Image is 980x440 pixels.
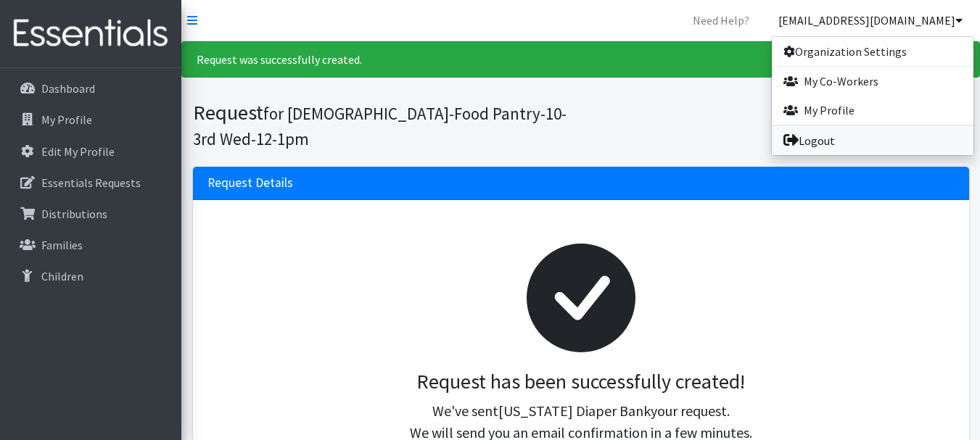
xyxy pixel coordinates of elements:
[193,100,576,150] h1: Request
[6,105,176,134] a: My Profile
[772,37,973,66] a: Organization Settings
[6,231,176,260] a: Families
[193,103,567,149] small: for [DEMOGRAPHIC_DATA]-Food Pantry-10- 3rd Wed-12-1pm
[41,207,107,221] p: Distributions
[6,262,176,291] a: Children
[6,168,176,197] a: Essentials Requests
[41,175,141,190] p: Essentials Requests
[6,199,176,228] a: Distributions
[681,6,761,35] a: Need Help?
[772,126,973,155] a: Logout
[207,175,293,191] h3: Request Details
[181,41,980,78] div: Request was successfully created.
[41,269,83,283] p: Children
[6,137,176,166] a: Edit My Profile
[767,6,974,35] a: [EMAIL_ADDRESS][DOMAIN_NAME]
[772,67,973,96] a: My Co-Workers
[772,96,973,125] a: My Profile
[219,370,943,394] h3: Request has been successfully created!
[6,9,176,58] img: HumanEssentials
[41,112,92,127] p: My Profile
[6,74,176,103] a: Dashboard
[41,144,115,159] p: Edit My Profile
[41,81,95,96] p: Dashboard
[41,238,83,252] p: Families
[498,402,651,420] span: [US_STATE] Diaper Bank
